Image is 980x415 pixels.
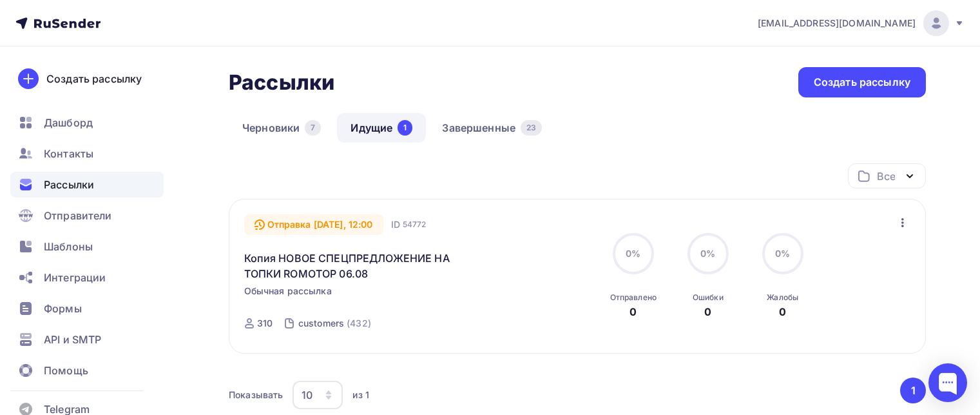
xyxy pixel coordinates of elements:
[758,10,965,36] a: [EMAIL_ADDRESS][DOMAIN_NAME]
[391,218,400,231] span: ID
[779,304,786,319] div: 0
[521,120,542,136] div: 23
[44,239,93,254] span: Шаблоны
[10,141,164,167] a: Контакты
[900,378,926,403] button: Go to page 1
[44,301,82,316] span: Формы
[428,113,555,143] a: Завершенные23
[244,214,383,235] div: Отправка [DATE], 12:00
[403,218,427,231] span: 54772
[347,317,371,330] div: (432)
[44,177,94,192] span: Рассылки
[629,304,637,319] div: 0
[297,313,372,334] a: customers (432)
[10,234,164,259] a: Шаблоны
[758,17,916,30] span: [EMAIL_ADDRESS][DOMAIN_NAME]
[44,270,106,285] span: Интеграции
[398,120,412,136] div: 1
[257,317,273,330] div: 310
[292,380,343,410] button: 10
[302,387,312,403] div: 10
[898,378,927,403] ul: Pagination
[10,172,164,197] a: Рассылки
[700,248,715,259] span: 0%
[848,163,926,188] button: Все
[877,168,895,184] div: Все
[10,203,164,228] a: Отправители
[704,304,711,319] div: 0
[44,332,101,347] span: API и SMTP
[626,248,640,259] span: 0%
[44,146,93,161] span: Контакты
[229,70,334,96] h2: Рассылки
[10,110,164,136] a: Дашборд
[814,75,910,90] div: Создать рассылку
[298,317,344,330] div: customers
[244,285,332,298] span: Обычная рассылка
[10,296,164,321] a: Формы
[775,248,790,259] span: 0%
[767,292,798,303] div: Жалобы
[610,292,657,303] div: Отправлено
[46,71,142,86] div: Создать рассылку
[244,250,465,281] a: Копия НОВОЕ СПЕЦПРЕДЛОЖЕНИЕ НА ТОПКИ ROMOTOP 06.08
[352,389,369,401] div: из 1
[44,115,93,130] span: Дашборд
[305,120,321,136] div: 7
[44,208,112,223] span: Отправители
[229,113,334,143] a: Черновики7
[44,363,88,378] span: Помощь
[229,389,283,401] div: Показывать
[693,292,724,303] div: Ошибки
[337,113,426,143] a: Идущие1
